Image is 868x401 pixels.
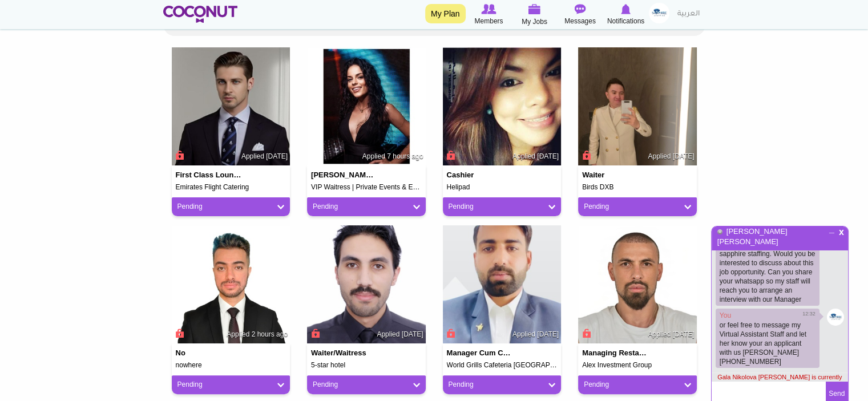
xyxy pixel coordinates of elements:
a: You [720,311,731,319]
h4: Manager cum cashier [447,349,513,357]
img: PHOTO-2025-09-05-16-14-27.jpg [827,309,844,326]
span: Connect to Unlock the Profile [580,327,591,339]
h4: First Class Lounge Manager [176,171,242,179]
h5: Emirates Flight Catering [176,184,286,191]
h5: Birds DXB [582,184,693,191]
h4: Waiter [582,171,648,179]
h5: Helipad [447,184,558,191]
a: Pending [449,202,556,212]
span: Members [474,15,503,27]
a: [PERSON_NAME] [PERSON_NAME] [717,227,788,246]
span: My Jobs [522,16,547,27]
span: Close [837,226,846,235]
img: Notifications [621,4,631,14]
h5: 5-star hotel [311,362,422,369]
img: Guram Basiladze's picture [578,225,697,344]
img: Messages [575,4,586,14]
img: Marlyn Castro's picture [443,47,562,166]
img: Vugar Badalov's picture [172,225,290,344]
a: Pending [177,380,285,390]
img: Mahmoud Chennoune's picture [307,225,426,344]
span: Connect to Unlock the Profile [580,149,591,161]
img: Muhammad Hamza Shaft's picture [443,225,562,344]
h5: VIP Waitress | Private Events & Event Production Specialist [311,184,422,191]
h4: Managing Restaurant Supervisor [582,349,648,357]
div: Gala Nikolova [PERSON_NAME] is currently offline. [712,372,848,382]
span: Connect to Unlock the Profile [174,149,184,161]
h5: Alex Investment Group [582,362,693,369]
a: My Jobs My Jobs [512,3,558,27]
span: Notifications [607,15,644,27]
span: Connect to Unlock the Profile [445,149,455,161]
p: or feel free to message my Virtual Assistant Staff and let her know your an applicant with us [PE... [720,321,815,366]
p: Hello Gala, This is from sapphire staffing. Would you be interested to discuss about this job opp... [720,240,815,304]
img: My Jobs [528,4,541,14]
a: Pending [177,202,285,212]
h4: [PERSON_NAME] [PERSON_NAME] [311,171,377,179]
img: Murad Bayram's picture [172,47,290,166]
span: Minimize [827,225,837,232]
span: Connect to Unlock the Profile [174,327,184,339]
a: Messages Messages [558,3,603,27]
span: Connect to Unlock the Profile [445,327,455,339]
span: Connect to Unlock the Profile [309,327,320,339]
a: My Plan [425,4,466,23]
h4: No [176,349,242,357]
img: Home [163,6,238,23]
img: Browse Members [481,4,496,14]
span: 12:32 [802,310,815,318]
h4: Waiter/Waitress [311,349,377,357]
a: Pending [584,380,691,390]
h5: nowhere [176,362,286,369]
a: Pending [313,202,420,212]
a: Pending [313,380,420,390]
h4: Cashier [447,171,513,179]
a: Browse Members Members [466,3,512,27]
h5: World Grills Cafeteria [GEOGRAPHIC_DATA] [447,362,558,369]
img: Gala Nikolova K.'s picture [307,47,426,166]
a: Pending [584,202,691,212]
a: Notifications Notifications [603,3,649,27]
img: Harold Lomerio's picture [578,47,697,166]
span: Messages [564,15,596,27]
a: Pending [449,380,556,390]
a: العربية [672,3,705,26]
